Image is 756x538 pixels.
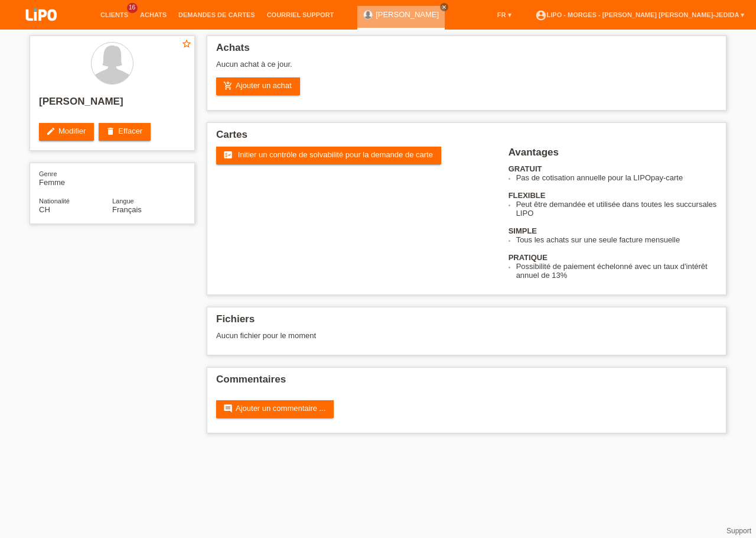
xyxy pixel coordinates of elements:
span: Suisse [39,205,50,214]
div: Femme [39,169,112,187]
li: Pas de cotisation annuelle pour la LIPOpay-carte [516,173,717,182]
li: Tous les achats sur une seule facture mensuelle [516,235,717,244]
h2: Achats [216,42,717,60]
h2: Avantages [509,147,717,164]
span: Français [112,205,142,214]
i: close [441,4,447,10]
a: deleteEffacer [99,123,151,141]
span: Nationalité [39,197,70,205]
span: 16 [127,3,138,13]
a: star_border [181,38,192,51]
a: Clients [94,11,134,18]
i: star_border [181,38,192,49]
div: Aucun achat à ce jour. [216,60,717,77]
li: Peut être demandée et utilisée dans toutes les succursales LIPO [516,200,717,218]
span: Initier un contrôle de solvabilité pour la demande de carte [238,150,433,159]
b: FLEXIBLE [509,191,546,200]
h2: Commentaires [216,374,717,391]
b: GRATUIT [509,164,542,173]
i: edit [46,127,56,136]
a: Courriel Support [261,11,340,18]
a: add_shopping_cartAjouter un achat [216,77,300,95]
div: Aucun fichier pour le moment [216,331,577,340]
a: commentAjouter un commentaire ... [216,400,334,418]
a: editModifier [39,123,94,141]
a: FR ▾ [491,11,517,18]
span: Genre [39,170,57,177]
a: Achats [134,11,172,18]
i: delete [106,127,115,136]
a: Support [726,527,751,535]
i: fact_check [223,150,233,160]
h2: Fichiers [216,313,717,331]
i: comment [223,404,233,413]
h2: [PERSON_NAME] [39,96,185,114]
a: [PERSON_NAME] [376,10,439,19]
i: add_shopping_cart [223,81,233,90]
i: account_circle [535,9,547,21]
b: SIMPLE [509,226,537,235]
span: Langue [112,197,134,205]
a: close [440,3,448,11]
li: Possibilité de paiement échelonné avec un taux d'intérêt annuel de 13% [516,262,717,280]
b: PRATIQUE [509,253,548,262]
a: fact_check Initier un contrôle de solvabilité pour la demande de carte [216,147,441,164]
a: Demandes de cartes [172,11,261,18]
a: LIPO pay [12,24,71,33]
h2: Cartes [216,129,717,147]
a: account_circleLIPO - Morges - [PERSON_NAME] [PERSON_NAME]-Jedida ▾ [529,11,750,18]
